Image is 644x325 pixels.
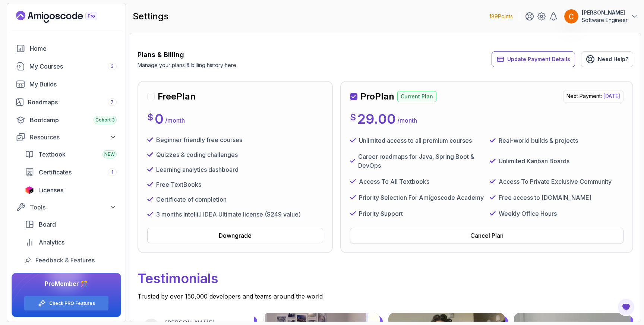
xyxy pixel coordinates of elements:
span: Need Help? [598,56,628,63]
div: Bootcamp [30,116,117,124]
button: user profile image[PERSON_NAME]Software Engineer [564,9,638,24]
p: Certificate of completion [156,195,227,204]
a: Need Help? [581,51,633,67]
span: Board [39,220,56,229]
p: Unlimited access to all premium courses [359,136,472,145]
p: Free access to [DOMAIN_NAME] [499,193,591,202]
p: Access To Private Exclusive Community [499,177,612,186]
p: Real-world builds & projects [499,136,578,145]
div: Downgrade [219,231,252,240]
p: Free TextBooks [156,180,201,189]
button: Open Feedback Button [617,298,635,316]
button: Resources [12,130,121,144]
p: Learning analytics dashboard [156,165,239,174]
p: Manage your plans & billing history here [138,61,236,69]
span: 1 [111,169,113,175]
p: Beginner friendly free courses [156,135,242,144]
p: Software Engineer [582,16,628,24]
div: Tools [30,203,117,212]
span: [DATE] [603,93,620,99]
a: roadmaps [12,95,121,110]
p: Unlimited Kanban Boards [499,157,569,165]
p: 0 [155,111,164,126]
a: textbook [20,147,121,162]
a: analytics [20,235,121,250]
button: Check PRO Features [24,296,109,311]
p: Next Payment: [563,91,624,102]
p: 189 Points [489,13,513,20]
span: Update Payment Details [507,56,570,63]
h2: Free Plan [158,91,196,102]
div: My Builds [29,80,117,89]
button: Cancel Plan [350,228,624,243]
p: / month [397,116,417,125]
div: Home [30,44,117,53]
div: Cancel Plan [470,231,503,240]
p: [PERSON_NAME] [582,9,628,16]
p: Career roadmaps for Java, Spring Boot & DevOps [358,152,484,170]
span: Textbook [38,150,66,159]
h2: Pro Plan [360,91,394,102]
p: 29.00 [357,111,396,126]
span: Licenses [38,186,63,195]
p: $ [350,111,356,123]
a: Landing page [16,11,114,23]
a: licenses [20,183,121,198]
a: Check PRO Features [49,300,95,306]
span: NEW [104,151,115,157]
h2: settings [133,10,168,22]
div: My Courses [29,62,117,71]
div: Roadmaps [28,98,117,107]
span: 3 [111,63,114,69]
a: board [20,217,121,232]
div: Resources [30,133,117,142]
p: Priority Support [359,209,403,218]
span: 7 [111,99,114,105]
a: builds [12,77,121,92]
a: certificates [20,165,121,180]
p: Trusted by over 150,000 developers and teams around the world [138,292,633,301]
a: feedback [20,253,121,268]
button: Downgrade [147,228,323,243]
span: Analytics [39,238,64,247]
p: Priority Selection For Amigoscode Academy [359,193,484,202]
p: Quizzes & coding challenges [156,150,238,159]
p: / month [165,116,185,125]
a: bootcamp [12,113,121,127]
p: Access To All Textbooks [359,177,429,186]
p: Current Plan [397,91,436,102]
img: jetbrains icon [25,186,34,194]
p: $ [147,111,153,123]
a: home [12,41,121,56]
p: Weekly Office Hours [499,209,557,218]
span: Certificates [39,168,72,177]
span: Cohort 3 [95,117,115,123]
p: Testimonials [138,265,633,292]
h3: Plans & Billing [138,50,236,60]
button: Update Payment Details [492,51,575,67]
a: courses [12,59,121,74]
p: 3 months IntelliJ IDEA Ultimate license ($249 value) [156,210,301,219]
button: Tools [12,201,121,214]
img: user profile image [564,9,578,23]
span: Feedback & Features [35,256,95,265]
